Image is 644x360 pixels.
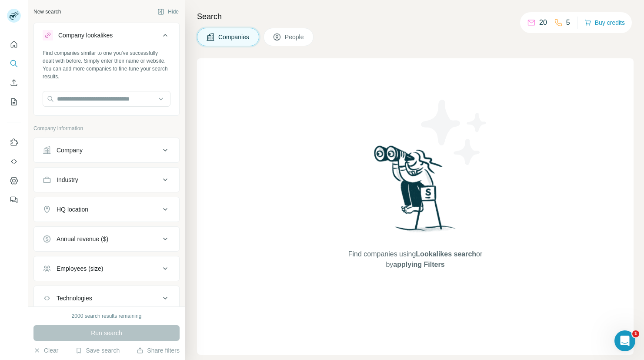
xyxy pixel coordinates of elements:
[415,93,494,172] img: Surfe Illustration - Stars
[566,17,570,28] p: 5
[72,312,142,320] div: 2000 search results remaining
[539,17,547,28] p: 20
[7,37,21,52] button: Quick start
[75,346,120,355] button: Save search
[34,25,179,49] button: Company lookalikes
[57,146,83,155] div: Company
[7,94,21,110] button: My lists
[57,175,78,184] div: Industry
[34,258,179,279] button: Employees (size)
[614,330,635,351] iframe: Intercom live chat
[57,205,88,214] div: HQ location
[285,33,305,41] span: People
[632,330,639,337] span: 1
[151,5,185,18] button: Hide
[393,261,444,268] span: applying Filters
[346,249,485,270] span: Find companies using or by
[57,264,103,273] div: Employees (size)
[34,288,179,309] button: Technologies
[57,235,108,243] div: Annual revenue ($)
[218,33,250,41] span: Companies
[197,10,634,23] h4: Search
[33,8,61,16] div: New search
[137,346,180,355] button: Share filters
[57,294,92,303] div: Technologies
[584,17,625,29] button: Buy credits
[43,49,170,81] div: Find companies similar to one you've successfully dealt with before. Simply enter their name or w...
[416,250,476,258] span: Lookalikes search
[7,192,21,208] button: Feedback
[33,346,58,355] button: Clear
[34,140,179,161] button: Company
[34,169,179,190] button: Industry
[58,31,113,40] div: Company lookalikes
[370,143,460,240] img: Surfe Illustration - Woman searching with binoculars
[34,229,179,249] button: Annual revenue ($)
[7,56,21,71] button: Search
[7,135,21,150] button: Use Surfe on LinkedIn
[33,124,180,132] p: Company information
[7,154,21,169] button: Use Surfe API
[34,199,179,220] button: HQ location
[7,75,21,91] button: Enrich CSV
[7,173,21,188] button: Dashboard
